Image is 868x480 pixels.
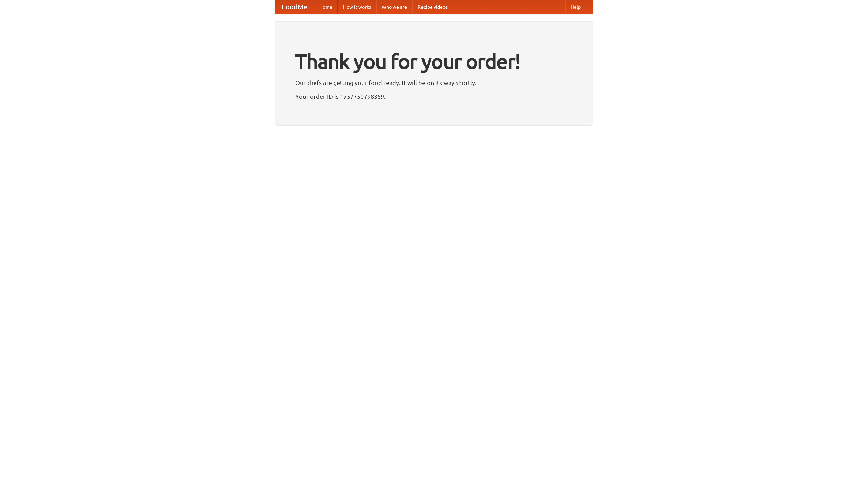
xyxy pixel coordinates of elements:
a: FoodMe [275,0,314,14]
p: Your order ID is 1757750798369. [295,91,573,101]
a: Who we are [376,0,412,14]
p: Our chefs are getting your food ready. It will be on its way shortly. [295,78,573,88]
a: Home [314,0,338,14]
a: Recipe videos [412,0,453,14]
h1: Thank you for your order! [295,45,573,78]
a: How it works [338,0,376,14]
a: Help [565,0,586,14]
